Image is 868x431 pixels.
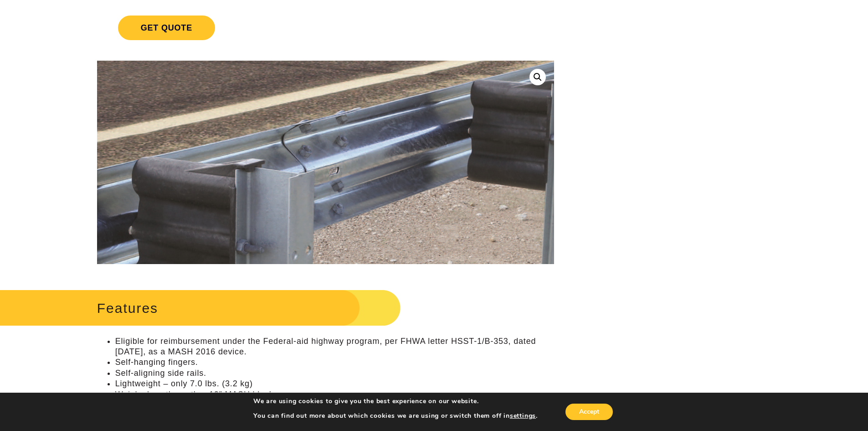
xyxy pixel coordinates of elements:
[115,389,554,400] li: Weighs less than other 12″ MASH blocks.
[115,368,554,379] li: Self-aligning side rails.
[253,397,538,405] p: We are using cookies to give you the best experience on our website.
[97,5,554,51] a: Get Quote
[253,412,538,420] p: You can find out more about which cookies we are using or switch them off in .
[115,379,554,389] li: Lightweight – only 7.0 lbs. (3.2 kg)
[115,336,554,358] li: Eligible for reimbursement under the Federal-aid highway program, per FHWA letter HSST-1/B-353, d...
[115,357,554,368] li: Self-hanging fingers.
[510,412,536,420] button: settings
[565,404,613,420] button: Accept
[118,16,215,40] span: Get Quote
